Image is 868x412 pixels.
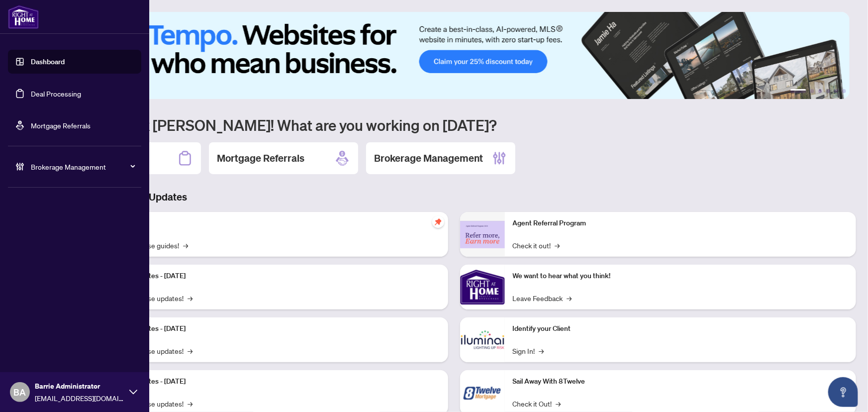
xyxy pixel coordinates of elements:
[513,376,849,387] p: Sail Away With 8Twelve
[104,218,440,229] p: Self-Help
[460,221,505,248] img: Agent Referral Program
[35,381,124,392] span: Barrie Administrator
[8,5,39,29] img: logo
[52,190,856,204] h3: Brokerage & Industry Updates
[460,317,505,362] img: Identify your Client
[31,57,65,66] a: Dashboard
[31,89,81,98] a: Deal Processing
[35,393,124,404] span: [EMAIL_ADDRESS][DOMAIN_NAME]
[14,385,26,399] span: BA
[513,345,544,356] a: Sign In!→
[104,323,440,334] p: Platform Updates - [DATE]
[513,240,560,251] a: Check it out!→
[810,89,814,93] button: 2
[104,376,440,387] p: Platform Updates - [DATE]
[539,345,544,356] span: →
[188,293,193,304] span: →
[31,121,91,130] a: Mortgage Referrals
[104,271,440,282] p: Platform Updates - [DATE]
[374,151,483,165] h2: Brokerage Management
[828,377,858,407] button: Open asap
[513,398,561,409] a: Check it Out!→
[188,398,193,409] span: →
[556,398,561,409] span: →
[513,271,849,282] p: We want to hear what you think!
[513,323,849,334] p: Identify your Client
[31,161,134,172] span: Brokerage Management
[842,89,846,93] button: 6
[818,89,822,93] button: 3
[555,240,560,251] span: →
[790,89,806,93] button: 1
[52,12,850,99] img: Slide 0
[460,265,505,309] img: We want to hear what you think!
[432,216,444,228] span: pushpin
[513,218,849,229] p: Agent Referral Program
[826,89,830,93] button: 4
[217,151,304,165] h2: Mortgage Referrals
[834,89,838,93] button: 5
[188,345,193,356] span: →
[52,115,856,134] h1: Welcome back [PERSON_NAME]! What are you working on [DATE]?
[513,293,572,304] a: Leave Feedback→
[183,240,188,251] span: →
[567,293,572,304] span: →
